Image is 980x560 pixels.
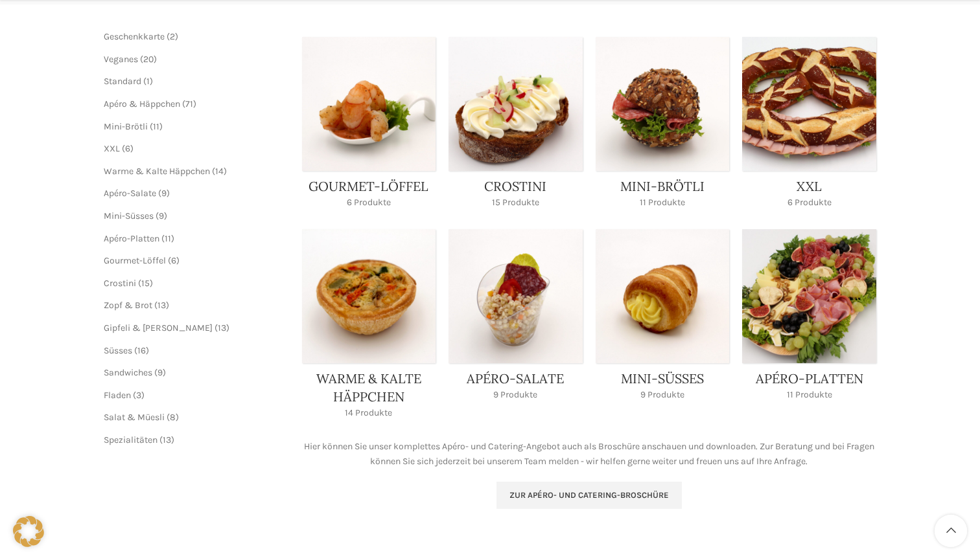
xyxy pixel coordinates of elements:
[125,143,130,154] span: 6
[137,345,146,356] span: 16
[161,188,167,199] span: 9
[104,143,120,154] a: XXL
[104,98,180,109] a: Apéro & Häppchen
[449,37,583,216] a: Product category crostini
[302,229,436,427] a: Product category haeppchen
[104,233,159,244] a: Apéro-Platten
[104,322,213,333] a: Gipfeli & [PERSON_NAME]
[170,412,176,423] span: 8
[596,37,730,216] a: Product category mini-broetli
[104,390,131,401] a: Fladen
[449,229,583,409] a: Product category apero-salate
[104,434,157,445] a: Spezialitäten
[104,54,138,65] a: Veganes
[157,300,166,311] span: 13
[509,490,669,500] span: Zur Apéro- und Catering-Broschüre
[935,515,967,547] a: Scroll to top button
[104,121,148,132] a: Mini-Brötli
[104,166,210,177] a: Warme & Kalte Häppchen
[496,482,682,509] a: Zur Apéro- und Catering-Broschüre
[185,98,193,109] span: 71
[141,278,150,289] span: 15
[159,210,164,221] span: 9
[218,322,226,333] span: 13
[104,210,154,221] a: Mini-Süsses
[136,390,141,401] span: 3
[104,278,136,289] a: Crostini
[170,31,175,42] span: 2
[104,31,165,42] a: Geschenkkarte
[742,37,876,216] a: Product category xxl
[163,434,171,445] span: 13
[104,188,156,199] a: Apéro-Salate
[104,76,141,87] a: Standard
[104,367,152,378] a: Sandwiches
[157,367,163,378] span: 9
[153,121,159,132] span: 11
[104,255,166,266] a: Gourmet-Löffel
[215,166,224,177] span: 14
[742,229,876,409] a: Product category apero-platten
[104,412,165,423] a: Salat & Müesli
[104,300,152,311] a: Zopf & Brot
[302,37,436,216] a: Product category gourmet-loeffel
[171,255,176,266] span: 6
[104,345,132,356] a: Süsses
[596,229,730,409] a: Product category mini-suesses
[146,76,150,87] span: 1
[143,54,154,65] span: 20
[165,233,171,244] span: 11
[302,440,877,469] p: Hier können Sie unser komplettes Apéro- und Catering-Angebot auch als Broschüre anschauen und dow...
